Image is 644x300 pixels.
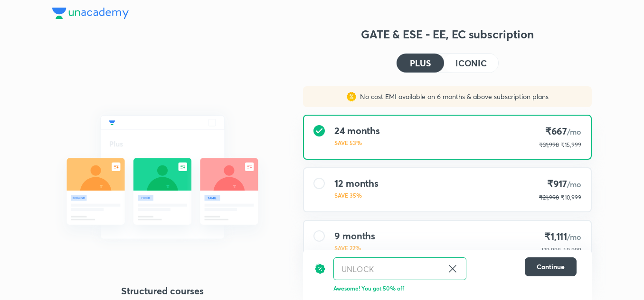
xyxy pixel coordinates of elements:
button: Continue [525,257,577,276]
img: Company Logo [52,8,129,19]
img: discount [314,257,326,280]
button: ICONIC [444,54,498,73]
p: Awesome! You got 50% off [333,284,577,292]
p: SAVE 22% [334,244,375,252]
input: Have a referral code? [334,258,443,280]
h4: 12 months [334,178,379,189]
p: SAVE 53% [334,138,380,147]
img: daily_live_classes_be8fa5af21.svg [52,95,273,260]
h4: 9 months [334,230,375,242]
h4: ICONIC [455,59,487,67]
span: /mo [567,232,581,242]
h3: GATE & ESE - EE, EC subscription [303,27,592,42]
button: PLUS [397,54,444,73]
h4: ₹667 [539,125,581,138]
p: ₹19,998 [540,246,561,255]
p: To be paid as a one-time payment [295,273,599,280]
h4: PLUS [410,59,431,67]
h4: ₹1,111 [540,230,581,243]
h4: Structured courses [52,284,273,298]
img: sales discount [347,92,356,101]
p: SAVE 35% [334,191,379,200]
span: /mo [567,179,581,189]
span: ₹9,999 [563,246,581,254]
h4: ₹917 [539,178,581,191]
h4: 24 months [334,125,380,136]
p: ₹31,998 [539,141,559,149]
span: ₹15,999 [561,141,581,148]
span: Continue [537,262,565,272]
p: ₹21,998 [539,193,559,202]
span: ₹10,999 [561,194,581,201]
p: No cost EMI available on 6 months & above subscription plans [356,92,549,101]
span: /mo [567,127,581,136]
